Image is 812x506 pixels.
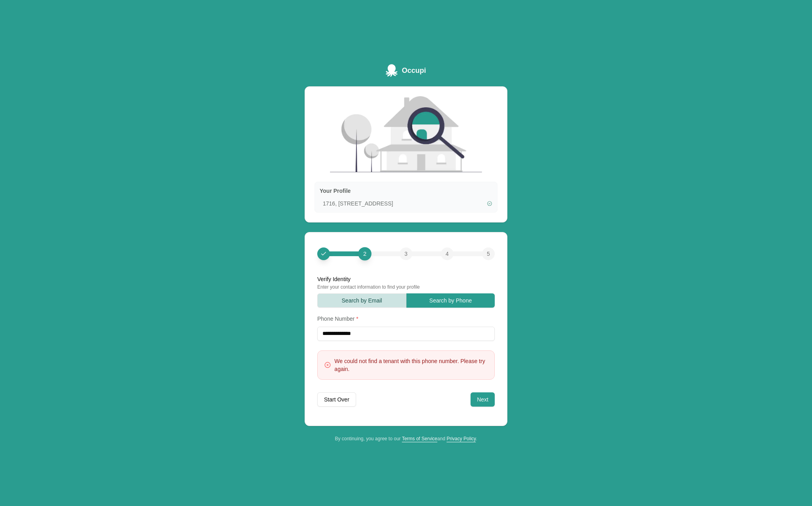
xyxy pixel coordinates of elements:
button: search by phone [406,293,495,308]
span: 5 [487,250,490,258]
span: 3 [404,250,408,258]
span: 1716, [STREET_ADDRESS] [323,200,484,207]
button: Start Over [317,392,356,407]
div: Enter your contact information to find your profile [317,284,495,290]
span: Occupi [402,65,426,76]
img: House searching illustration [330,96,482,172]
div: Search type [317,293,495,308]
button: Next [471,392,495,407]
div: By continuing, you agree to our and . [305,436,507,442]
a: Terms of Service [402,436,437,441]
label: Phone Number [317,316,358,322]
button: search by email [317,293,406,308]
span: 4 [446,250,449,258]
span: 2 [363,249,366,258]
a: Privacy Policy [446,436,476,441]
div: Verify Identity [317,275,495,283]
h3: Your Profile [320,187,492,195]
a: Occupi [386,64,426,77]
h3: We could not find a tenant with this phone number. Please try again. [334,357,488,373]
